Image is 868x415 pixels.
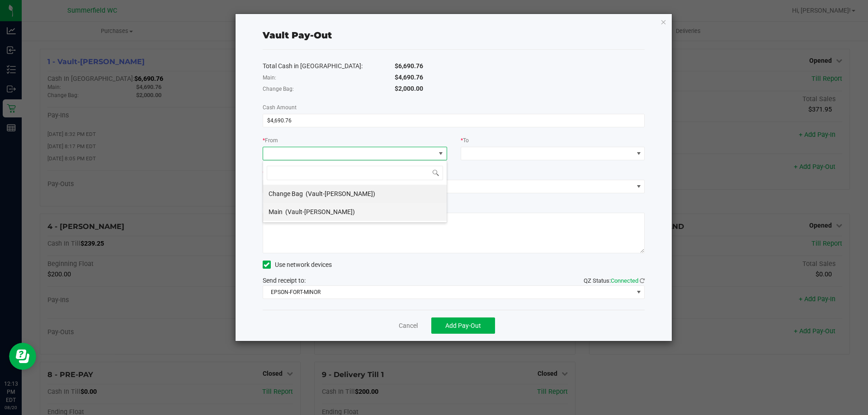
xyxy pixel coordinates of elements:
span: Total Cash in [GEOGRAPHIC_DATA]: [263,62,363,70]
span: Cash Amount [263,104,297,111]
span: Send receipt to: [263,277,306,284]
span: EPSON-FORT-MINOR [263,286,633,298]
span: QZ Status: [584,277,645,284]
span: $6,690.76 [395,62,423,70]
span: $4,690.76 [395,74,423,81]
button: Add Pay-Out [431,317,495,334]
iframe: Resource center [9,343,36,370]
span: Main [269,208,283,215]
span: (Vault-[PERSON_NAME]) [285,208,355,215]
span: $2,000.00 [395,85,423,92]
label: To [461,136,469,145]
span: Connected [611,277,638,284]
span: Main: [263,75,276,81]
span: Add Pay-Out [445,322,481,329]
a: Cancel [399,321,418,331]
label: Use network devices [263,260,332,270]
span: Change Bag: [263,86,294,92]
span: Change Bag [269,190,303,197]
div: Vault Pay-Out [263,28,332,42]
label: From [263,136,278,145]
span: (Vault-[PERSON_NAME]) [306,190,375,197]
